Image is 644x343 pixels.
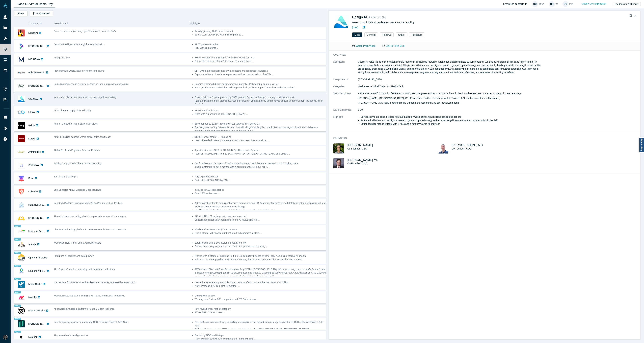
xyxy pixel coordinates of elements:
span: AI-powered simulation platform for Supply Chain resilience [54,308,115,310]
img: Alchemist Vault Logo [3,4,8,8]
button: Filters [14,11,28,16]
img: Donkit AI's Logo [18,29,25,36]
li: Over 1500 active users ... [195,192,327,195]
a: Cosign AI [28,98,38,100]
li: Strong founder-market fit team with 2 MDs and a former Waymo AI engineer [361,122,542,126]
a: [PERSON_NAME] [28,84,48,87]
p: -[PERSON_NAME] (UTAustin / [PERSON_NAME], ex-AI Engineer at Waymo & Cruise, brought the first dri... [358,92,542,95]
dt: No. of Employees [333,108,358,115]
img: Cosign AI's Logo [333,14,349,30]
li: Patents confirming roadmap for deep scientific product for scalability ... [195,245,327,248]
button: Description [54,20,186,27]
img: Fuse's Logo [18,175,25,182]
li: 250% increase in ARR in last 12 months. ... [195,284,327,288]
a: Moodbit [28,296,37,299]
a: Mantis Analytics [28,309,45,312]
a: Laundris Autonomous Inventory Management [28,270,76,272]
span: Alumni [14,238,21,241]
span: Enterprise AI security and data privacy [54,255,94,257]
button: Feedback to Alchemist [612,2,640,6]
p: Cosign AI helps life science companies save months in clinical trial recruitment (an often undere... [358,60,542,74]
li: Bootstrapped to $1.5M+ revenue in 2.5 years w/ six-figure ACV [195,122,327,126]
span: Alumni [14,252,21,254]
li: Our founders with 5+ patents in industrial software and and deep AI expertise from GE Digital, Meta. [195,162,327,165]
li: 93% retention rate among VAC-approved hospitals, including [GEOGRAPHIC_DATA], [GEOGRAPHIC_DATA], ... [195,327,327,334]
img: Kimaru AI's Logo [18,43,25,50]
div: 09 [562,1,568,7]
p: hr [555,2,558,6]
a: Kaspix [28,137,35,140]
img: Metabob's Logo [18,334,25,341]
li: Installed in 600 Repositories [195,188,327,192]
img: MELURNA's Logo [18,56,25,63]
li: 12+ US and global patents issued and others in progress for nanotechnology ... [195,208,327,212]
a: [PERSON_NAME] [347,143,373,147]
p: -[PERSON_NAME], [GEOGRAPHIC_DATA] (CS@Rice, Board-certified Rehab specialist, Trained at #1 acade... [358,96,542,100]
li: Active global contracts with global pharma companies and US Department of Defense with total esti... [195,201,327,208]
button: Company [29,20,51,27]
span: Alumni [14,265,21,267]
a: Metabob [28,336,37,338]
img: Rami Chousein's Account [3,335,8,339]
p: min [569,2,573,6]
button: Feedback [409,32,424,37]
button: Meet [352,32,362,37]
dt: Incorporated in [333,78,358,85]
img: Arithmedics's Logo [18,148,25,156]
span: AI for 170 billion sensors where digital chips can't reach [54,136,111,138]
img: Agtools's Logo [18,241,25,248]
li: Service is live at 9 sites, processing 3000 patients / week, surfacing 2x strong candidates per site [361,115,542,119]
a: Operant Networks [28,256,47,259]
li: New revolutionary market category [195,307,327,311]
button: Watch Pitch Video [349,43,379,49]
button: Bookmarked [30,11,53,16]
a: ZeeHub AI [28,164,39,166]
a: NachoNacho [28,283,42,285]
a: [URL] [352,26,358,29]
span: Ship 2x faster with AI-Assisted Code Reviews [54,188,101,191]
p: days [539,2,544,6]
span: Co-Founder / COO [452,147,472,150]
li: Strong team of AI PhDs with multiple patents ... [195,33,327,36]
div: Never miss clinical trial candidates & save months recruiting [352,21,464,24]
li: Backed by NEC and Netapp [195,334,327,337]
li: Pipeline of customers for $250m revenue. [195,228,327,231]
h3: Founders [333,136,537,140]
img: Riya Fukui MD's Profile Image [438,143,448,154]
img: Pairity's Logo [18,122,25,129]
p: -[PERSON_NAME], MD (Board-certified retina Surgeon and researcher, 30 peer-reviewed papers) [358,101,542,105]
a: Link to Pitch Deck [379,43,409,49]
li: Team of PhDs/MD/MBA from [GEOGRAPHIC_DATA], [GEOGRAPHIC_DATA] and UMich. ... [195,152,327,156]
button: Connect [364,32,378,37]
span: Alumni [14,278,21,280]
span: AI for pharma supply chain reliability [54,109,91,112]
span: Co-Founder / CEO [347,147,367,150]
img: Hera Health Solutions's Logo [18,201,25,208]
img: Universal Fuel Technologies's Logo [18,228,25,235]
a: Hera Health Solutions [28,203,51,206]
span: AI marketplace connecting short-term property owners with managers. [54,215,127,218]
span: Unlocking efficient and sustainable farming through bio-nanotechnology. [54,83,128,85]
a: [PERSON_NAME] MD [347,158,379,162]
li: Rapidly growing $60B hidden market; [195,29,327,33]
span: Human Context for High-Stakes Decisions [54,122,98,125]
span: Prevent fraud, waste, abuse in healthcare claims [54,69,104,72]
a: Fuse [28,177,34,180]
img: ZeeHub AI's Logo [18,162,25,169]
img: Hubly Surgical's Logo [18,320,25,327]
li: $120K Rev/LOI in 6mo [195,109,327,112]
em: $2T Massive TAM and Beachhead. approaching $1M in [GEOGRAPHIC_DATA] after its first full year pos... [195,268,327,278]
span: Workplace Assistants to Streamline HR Tasks and Boost Productivity [54,294,125,297]
img: Infis AI's Logo [18,109,25,116]
li: 3 paid customers, $218K ARR, $5M+ Qualified Leads Pipeline [195,148,327,152]
img: Operant Networks's Logo [18,254,25,261]
li: Experienced team of serial entrepreneurs with successful exits of $400M+ ... [195,73,327,76]
span: Decision Intelligence for the global supply chain. [54,43,104,46]
li: Team of ex-Slack, Meta & HP leaders with 2 successful exits, 3 PhDs ... [195,139,327,142]
a: Agtools [28,243,36,246]
img: Louie Cai MD's Profile Image [333,158,344,168]
a: DiffEnder [28,190,38,193]
a: [PERSON_NAME] AI [28,217,50,219]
